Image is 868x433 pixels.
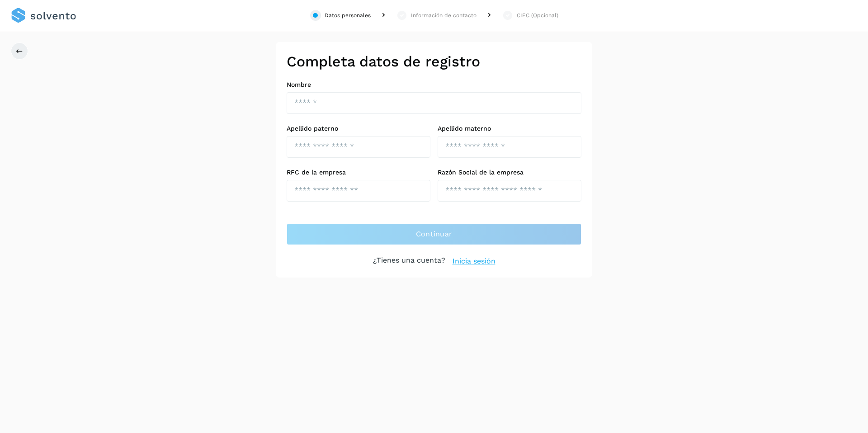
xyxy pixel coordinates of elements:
span: Continuar [416,229,453,239]
label: RFC de la empresa [287,169,430,176]
label: Razón Social de la empresa [438,169,581,176]
div: Datos personales [325,11,371,19]
label: Apellido paterno [287,125,430,132]
div: Información de contacto [411,11,476,19]
label: Nombre [287,81,581,89]
div: CIEC (Opcional) [517,11,558,19]
p: ¿Tienes una cuenta? [373,256,445,267]
label: Apellido materno [438,125,581,132]
a: Inicia sesión [453,256,495,267]
button: Continuar [287,223,581,245]
h2: Completa datos de registro [287,53,581,70]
